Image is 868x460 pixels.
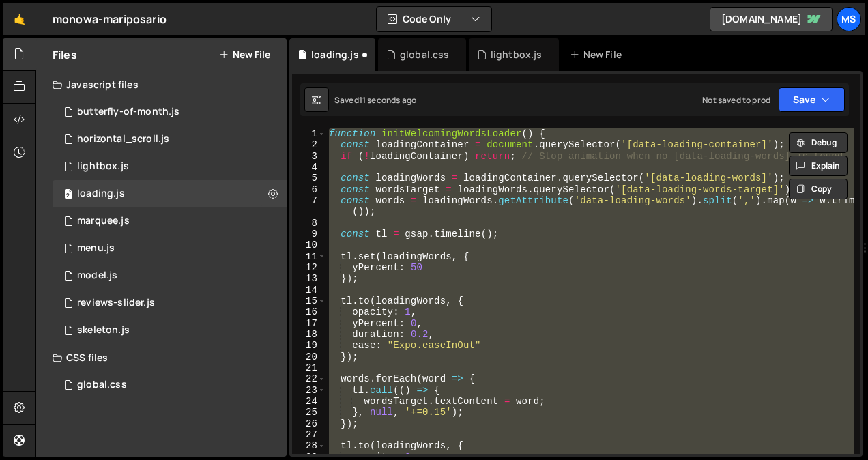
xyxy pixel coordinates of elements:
div: 16967/46535.js [53,126,287,153]
div: horizontal_scroll.js [77,133,169,145]
div: Saved [334,94,416,106]
div: 1 [292,128,326,139]
div: 9 [292,229,326,240]
div: reviews-slider.js [77,297,155,309]
div: 16967/46536.js [53,289,287,317]
div: 25 [292,407,326,418]
div: marquee.js [77,215,130,227]
div: 17 [292,318,326,329]
div: New File [570,48,627,61]
div: 28 [292,440,326,451]
div: CSS files [36,344,287,371]
span: 2 [64,190,72,201]
div: 23 [292,385,326,396]
div: 11 [292,251,326,262]
div: Javascript files [36,71,287,98]
div: 14 [292,285,326,296]
div: loading.js [311,48,359,61]
div: 19 [292,340,326,351]
div: 3 [292,151,326,162]
div: loading.js [77,188,125,200]
div: 2 [292,139,326,150]
button: Code Only [377,7,491,31]
button: Explain [789,156,848,176]
div: 16967/46534.js [53,207,287,235]
div: 15 [292,296,326,306]
div: 24 [292,396,326,407]
div: 4 [292,162,326,173]
button: Save [779,87,845,112]
div: 16967/46876.js [53,180,287,207]
div: 16967/46875.js [53,98,287,126]
div: global.css [400,48,450,61]
h2: Files [53,47,77,62]
div: 20 [292,351,326,362]
div: 26 [292,418,326,429]
div: skeleton.js [77,324,130,336]
div: 6 [292,184,326,195]
div: monowa-mariposario [53,11,167,27]
div: model.js [77,270,117,282]
div: 11 seconds ago [359,94,416,106]
div: 12 [292,262,326,273]
div: menu.js [77,242,115,255]
button: Debug [789,132,848,153]
a: ms [837,7,861,31]
div: 8 [292,218,326,229]
div: Not saved to prod [702,94,770,106]
div: 7 [292,195,326,218]
div: 21 [292,362,326,373]
div: lightbox.js [77,160,129,173]
div: 5 [292,173,326,184]
div: 16967/46878.js [53,317,287,344]
div: 10 [292,240,326,250]
div: 18 [292,329,326,340]
div: 16967/46887.css [53,371,287,399]
a: 🤙 [3,3,36,35]
div: global.css [77,379,127,391]
div: 16967/46877.js [53,235,287,262]
a: [DOMAIN_NAME] [710,7,833,31]
div: 16 [292,306,326,317]
div: 22 [292,373,326,384]
div: 13 [292,273,326,284]
div: 16967/46905.js [53,262,287,289]
button: New File [219,49,270,60]
div: 27 [292,429,326,440]
div: lightbox.js [53,153,287,180]
div: lightbox.js [491,48,542,61]
div: butterfly-of-month.js [77,106,179,118]
button: Copy [789,179,848,199]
